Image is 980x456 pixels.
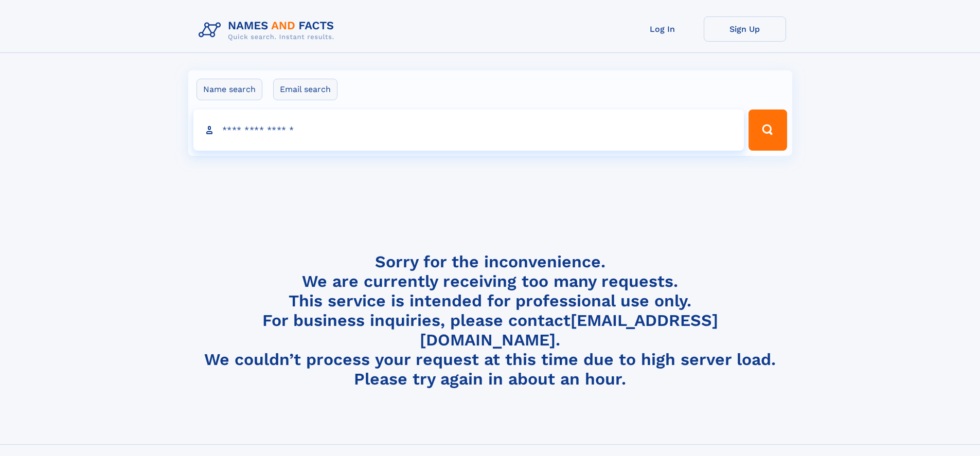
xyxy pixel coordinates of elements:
[749,110,787,151] button: Search Button
[194,16,343,44] img: Logo Names and Facts
[197,79,262,100] label: Name search
[193,110,744,151] input: search input
[621,16,704,42] a: Log In
[420,311,718,350] a: [EMAIL_ADDRESS][DOMAIN_NAME]
[273,79,337,100] label: Email search
[194,252,786,389] h4: Sorry for the inconvenience. We are currently receiving too many requests. This service is intend...
[704,16,786,42] a: Sign Up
